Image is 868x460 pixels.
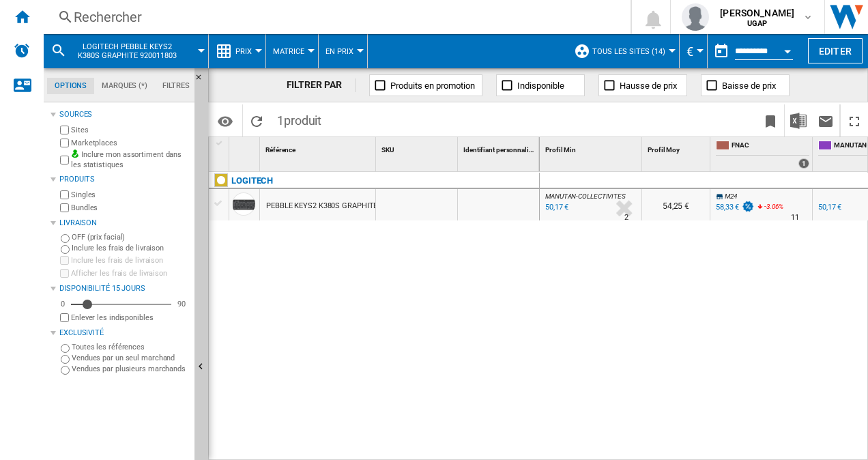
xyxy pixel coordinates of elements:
[325,34,360,68] button: En Prix
[720,6,794,20] span: [PERSON_NAME]
[60,203,69,212] input: Bundles
[648,146,680,154] span: Profil Moy
[790,113,807,129] img: excel-24x24.png
[72,232,189,242] label: OFF (prix facial)
[379,137,457,158] div: Sort None
[47,78,94,94] md-tab-item: Options
[71,298,171,311] md-slider: Disponibilité
[381,146,394,154] span: SKU
[542,137,641,158] div: Profil Min Sort None
[716,203,739,212] div: 58,33 €
[243,104,270,136] button: Recharger
[764,203,779,210] span: -3.06
[59,328,189,339] div: Exclusivité
[71,203,189,213] label: Bundles
[517,81,564,91] span: Indisponible
[763,201,771,217] i: %
[775,37,800,61] button: Open calendar
[61,366,70,375] input: Vendues par plusieurs marchands
[263,137,375,158] div: Référence Sort None
[592,47,665,56] span: Tous les sites (14)
[72,42,182,60] span: LOGITECH PEBBLE KEYS2 K380S GRAPHITE 920011803
[791,211,799,225] div: Délai de livraison : 11 jours
[94,78,155,94] md-tab-item: Marques (*)
[59,174,189,185] div: Produits
[686,44,693,59] span: €
[263,137,375,158] div: Sort None
[379,137,457,158] div: SKU Sort None
[71,149,189,171] label: Inclure mon assortiment dans les statistiques
[71,125,189,135] label: Sites
[216,34,259,68] div: Prix
[713,137,812,171] div: FNAC 1 offers sold by FNAC
[72,364,189,374] label: Vendues par plusieurs marchands
[59,218,189,229] div: Livraison
[74,8,595,27] div: Rechercher
[642,189,710,220] div: 54,25 €
[757,104,784,136] button: Créer un favoris
[816,201,841,214] div: 50,17 €
[235,47,252,56] span: Prix
[61,355,70,364] input: Vendues par un seul marchand
[71,149,79,158] img: mysite-bg-18x18.png
[686,34,700,68] button: €
[273,34,311,68] button: Matrice
[61,234,70,243] input: OFF (prix facial)
[722,81,776,91] span: Baisse de prix
[71,138,189,148] label: Marketplaces
[680,34,708,68] md-menu: Currency
[72,342,189,352] label: Toutes les références
[682,3,709,31] img: profile.jpg
[194,68,211,93] button: Masquer
[71,190,189,200] label: Singles
[155,78,197,94] md-tab-item: Filtres
[841,104,868,136] button: Plein écran
[72,243,189,253] label: Inclure les frais de livraison
[645,137,710,158] div: Sort None
[496,74,585,96] button: Indisponible
[212,109,239,133] button: Options
[61,344,70,353] input: Toutes les références
[747,19,768,28] b: UGAP
[273,47,304,56] span: Matrice
[620,81,677,91] span: Hausse de prix
[624,211,628,225] div: Délai de livraison : 2 jours
[798,158,809,169] div: 1 offers sold by FNAC
[785,104,812,136] button: Télécharger au format Excel
[57,299,68,309] div: 0
[545,192,626,200] span: MANUTAN-COLLECTIVITES
[287,78,356,92] div: FILTRER PAR
[265,146,295,154] span: Référence
[235,34,259,68] button: Prix
[461,137,539,158] div: Sort None
[808,38,863,63] button: Editer
[60,126,69,134] input: Sites
[72,353,189,363] label: Vendues par un seul marchand
[818,203,841,212] div: 50,17 €
[61,245,70,254] input: Inclure les frais de livraison
[732,141,809,152] span: FNAC
[714,201,755,214] div: 58,33 €
[325,47,353,56] span: En Prix
[270,104,328,133] span: 1
[592,34,672,68] button: Tous les sites (14)
[71,255,189,265] label: Inclure les frais de livraison
[708,38,735,65] button: md-calendar
[598,74,687,96] button: Hausse de prix
[725,192,737,200] span: M24
[574,34,672,68] div: Tous les sites (14)
[266,190,416,222] div: PEBBLE KEYS2 K380S GRAPHITE 920011803
[59,109,189,120] div: Sources
[60,269,69,278] input: Afficher les frais de livraison
[60,313,69,322] input: Afficher les frais de livraison
[14,42,30,59] img: alerts-logo.svg
[701,74,790,96] button: Baisse de prix
[72,34,196,68] button: LOGITECH PEBBLE KEYS2 K380S GRAPHITE 920011803
[232,137,259,158] div: Sort None
[71,313,189,323] label: Enlever les indisponibles
[390,81,475,91] span: Produits en promotion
